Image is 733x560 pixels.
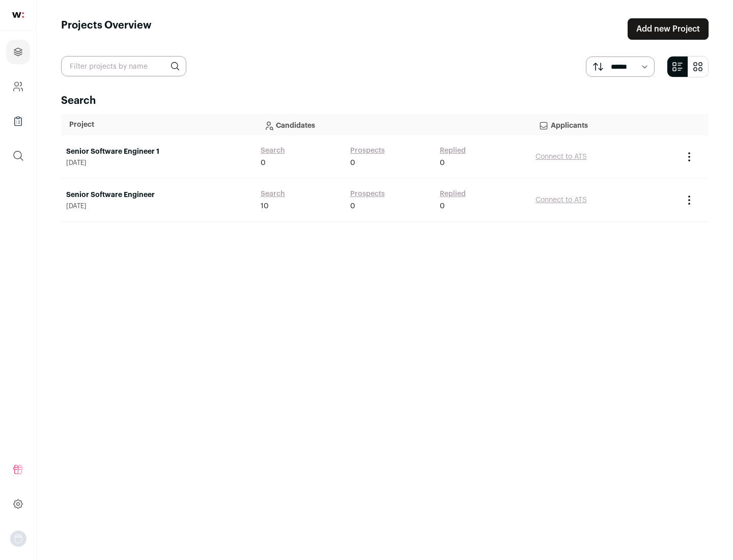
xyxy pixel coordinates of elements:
[350,189,385,199] a: Prospects
[683,151,695,163] button: Project Actions
[350,201,355,211] span: 0
[440,189,466,199] a: Replied
[683,194,695,206] button: Project Actions
[261,189,285,199] a: Search
[12,12,24,18] img: wellfound-shorthand-0d5821cbd27db2630d0214b213865d53afaa358527fdda9d0ea32b1df1b89c2c.svg
[535,153,587,160] a: Connect to ATS
[10,530,26,547] button: Open dropdown
[350,146,385,156] a: Prospects
[628,18,709,40] a: Add new Project
[6,109,30,133] a: Company Lists
[66,147,250,157] a: Senior Software Engineer 1
[261,146,285,156] a: Search
[539,115,670,135] p: Applicants
[440,158,445,168] span: 0
[61,56,186,76] input: Filter projects by name
[350,158,355,168] span: 0
[66,190,250,200] a: Senior Software Engineer
[61,18,152,40] h1: Projects Overview
[66,159,250,167] span: [DATE]
[440,201,445,211] span: 0
[66,202,250,210] span: [DATE]
[61,94,709,108] h2: Search
[69,120,247,130] p: Project
[10,530,26,547] img: nopic.png
[261,201,269,211] span: 10
[264,115,522,135] p: Candidates
[6,74,30,99] a: Company and ATS Settings
[261,158,266,168] span: 0
[440,146,466,156] a: Replied
[535,197,587,204] a: Connect to ATS
[6,40,30,64] a: Projects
